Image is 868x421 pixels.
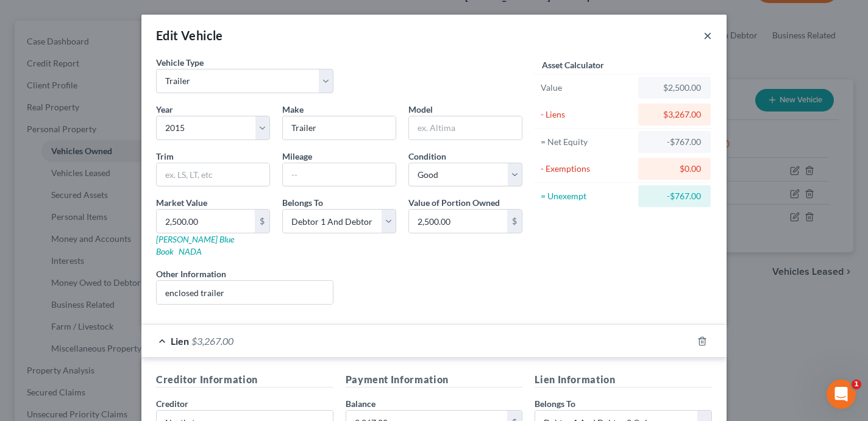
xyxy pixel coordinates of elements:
[191,335,233,347] span: $3,267.00
[535,398,575,409] span: Belongs To
[282,197,323,208] span: Belongs To
[648,163,701,175] div: $0.00
[157,163,269,186] input: ex. LS, LT, etc
[156,56,204,69] label: Vehicle Type
[409,116,522,140] input: ex. Altima
[535,372,712,387] h5: Lien Information
[541,136,633,148] div: = Net Equity
[409,210,507,233] input: 0.00
[282,150,312,163] label: Mileage
[255,210,269,233] div: $
[541,163,633,175] div: - Exemptions
[156,103,173,116] label: Year
[507,210,522,233] div: $
[648,136,701,148] div: -$767.00
[156,196,207,209] label: Market Value
[541,190,633,202] div: = Unexempt
[648,108,701,121] div: $3,267.00
[171,335,189,347] span: Lien
[282,104,304,115] span: Make
[346,397,375,410] label: Balance
[648,190,701,202] div: -$767.00
[156,398,188,409] span: Creditor
[157,281,333,304] input: (optional)
[852,380,861,389] span: 1
[156,150,174,163] label: Trim
[541,108,633,121] div: - Liens
[156,234,234,256] a: [PERSON_NAME] Blue Book
[648,82,701,94] div: $2,500.00
[827,380,856,409] iframe: Intercom live chat
[408,103,433,116] label: Model
[542,58,604,71] label: Asset Calculator
[541,82,633,94] div: Value
[283,116,396,140] input: ex. Nissan
[703,28,712,43] button: ×
[408,150,446,163] label: Condition
[156,267,226,280] label: Other Information
[156,372,333,387] h5: Creditor Information
[346,372,523,387] h5: Payment Information
[283,163,396,186] input: --
[156,27,223,44] div: Edit Vehicle
[179,246,202,256] a: NADA
[408,196,500,209] label: Value of Portion Owned
[157,210,255,233] input: 0.00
